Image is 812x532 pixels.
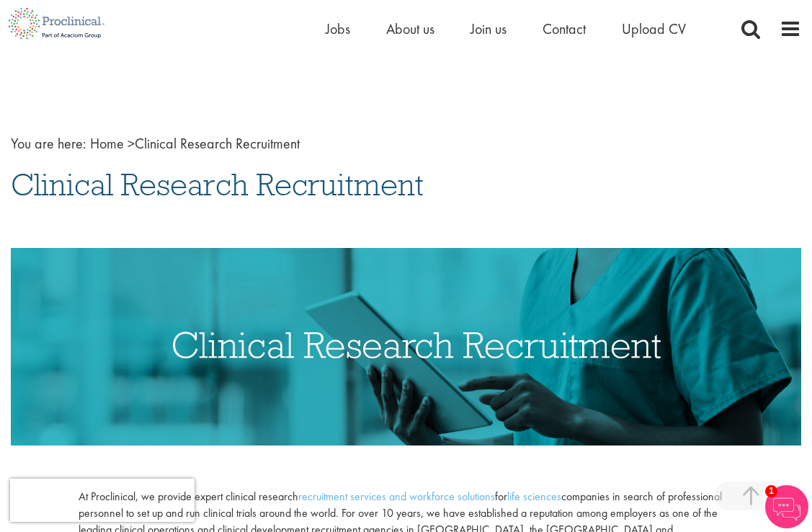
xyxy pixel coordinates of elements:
[622,19,686,38] a: Upload CV
[90,134,300,153] span: Clinical Research Recruitment
[543,19,586,38] a: Contact
[765,485,777,497] span: 1
[10,479,195,522] iframe: reCAPTCHA
[90,134,124,153] a: breadcrumb link to Home
[11,165,424,204] span: Clinical Research Recruitment
[765,485,808,528] img: Chatbot
[11,248,801,445] img: Clinical Research Recruitment
[128,134,135,153] span: >
[507,489,561,504] a: life sciences
[298,489,495,504] a: recruitment services and workforce solutions
[470,19,507,38] a: Join us
[386,19,434,38] a: About us
[11,134,86,153] span: You are here:
[326,19,350,38] a: Jobs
